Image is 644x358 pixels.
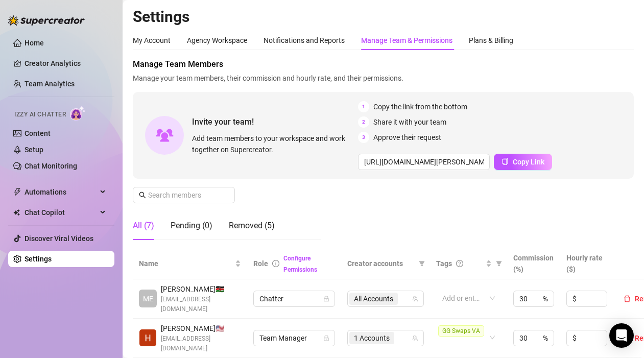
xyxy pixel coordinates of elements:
[25,234,93,243] a: Discover Viral Videos
[25,146,43,154] a: Setup
[373,132,441,143] span: Approve their request
[469,35,513,46] div: Plans & Billing
[25,39,44,47] a: Home
[412,296,418,302] span: team
[259,330,329,346] span: Team Manager
[25,184,97,200] span: Automations
[358,116,369,128] span: 2
[347,258,415,269] span: Creator accounts
[361,35,452,46] div: Manage Team & Permissions
[438,325,484,337] span: GG Swaps VA
[496,260,502,267] span: filter
[373,116,446,128] span: Share it with your team
[253,259,268,268] span: Role
[25,55,106,71] a: Creator Analytics
[323,335,329,341] span: lock
[8,15,85,26] img: logo-BBDzfeDw.svg
[192,115,358,128] span: Invite your team!
[14,110,66,120] span: Izzy AI Chatter
[70,106,86,121] img: AI Chatter
[513,158,544,166] span: Copy Link
[560,248,613,279] th: Hourly rate ($)
[436,258,452,269] span: Tags
[349,332,394,344] span: 1 Accounts
[139,258,233,269] span: Name
[456,260,463,267] span: question-circle
[624,295,631,302] span: delete
[354,332,390,344] span: 1 Accounts
[507,248,560,279] th: Commission (%)
[502,158,509,165] span: copy
[358,132,369,143] span: 3
[13,188,21,196] span: thunderbolt
[25,255,52,263] a: Settings
[133,73,634,84] span: Manage your team members, their commission and hourly rate, and their permissions.
[259,291,329,306] span: Chatter
[133,7,634,27] h2: Settings
[148,189,221,201] input: Search members
[161,323,241,334] span: [PERSON_NAME] 🇺🇸
[139,192,146,199] span: search
[143,293,153,304] span: ME
[349,293,398,305] span: All Accounts
[494,256,504,271] span: filter
[161,283,241,295] span: [PERSON_NAME] 🇰🇪
[171,220,212,232] div: Pending (0)
[25,204,97,221] span: Chat Copilot
[133,248,247,279] th: Name
[323,296,329,302] span: lock
[25,80,75,88] a: Team Analytics
[272,260,279,267] span: info-circle
[373,101,467,112] span: Copy the link from the bottom
[419,260,425,267] span: filter
[187,35,247,46] div: Agency Workspace
[133,35,171,46] div: My Account
[161,295,241,314] span: [EMAIL_ADDRESS][DOMAIN_NAME]
[161,334,241,353] span: [EMAIL_ADDRESS][DOMAIN_NAME]
[412,335,418,341] span: team
[25,129,51,137] a: Content
[133,58,634,70] span: Manage Team Members
[358,101,369,112] span: 1
[283,255,317,273] a: Configure Permissions
[192,133,354,155] span: Add team members to your workspace and work together on Supercreator.
[229,220,275,232] div: Removed (5)
[609,323,634,348] div: Open Intercom Messenger
[494,154,552,170] button: Copy Link
[13,209,20,216] img: Chat Copilot
[264,35,345,46] div: Notifications and Reports
[133,220,154,232] div: All (7)
[417,256,427,271] span: filter
[354,293,393,304] span: All Accounts
[25,162,77,170] a: Chat Monitoring
[139,329,156,346] img: Heather Williams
